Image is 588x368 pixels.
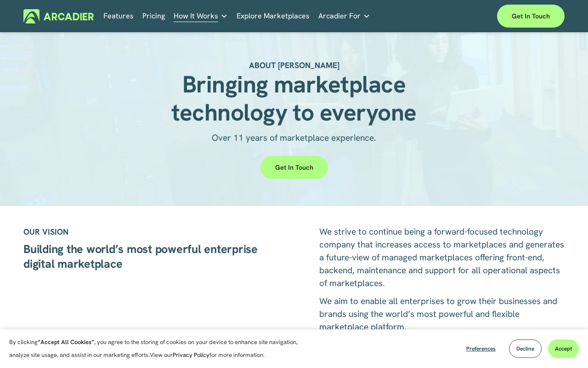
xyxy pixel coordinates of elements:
[555,345,572,352] span: Accept
[23,9,94,23] img: Arcadier
[142,9,165,23] a: Pricing
[171,69,417,128] strong: Bringing marketplace technology to everyone
[260,156,328,179] a: Get in touch
[548,339,579,358] button: Accept
[466,345,496,352] span: Preferences
[237,9,310,23] a: Explore Marketplaces
[9,336,308,362] p: By clicking , you agree to the storing of cookies on your device to enhance site navigation, anal...
[174,9,228,23] a: folder dropdown
[509,339,542,358] button: Decline
[319,226,566,289] span: We strive to continue being a forward-focused technology company that increases access to marketp...
[38,338,94,346] strong: “Accept All Cookies”
[516,345,534,352] span: Decline
[23,241,260,271] strong: Building the world’s most powerful enterprise digital marketplace
[103,9,134,23] a: Features
[249,60,339,70] strong: ABOUT [PERSON_NAME]
[497,5,565,28] a: Get in touch
[318,9,370,23] a: folder dropdown
[173,351,209,359] a: Privacy Policy
[459,339,503,358] button: Preferences
[319,295,560,333] span: We aim to enable all enterprises to grow their businesses and brands using the world’s most power...
[174,10,218,23] span: How It Works
[318,10,361,23] span: Arcadier For
[23,226,68,237] strong: OUR VISION
[212,132,376,144] span: Over 11 years of marketplace experience.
